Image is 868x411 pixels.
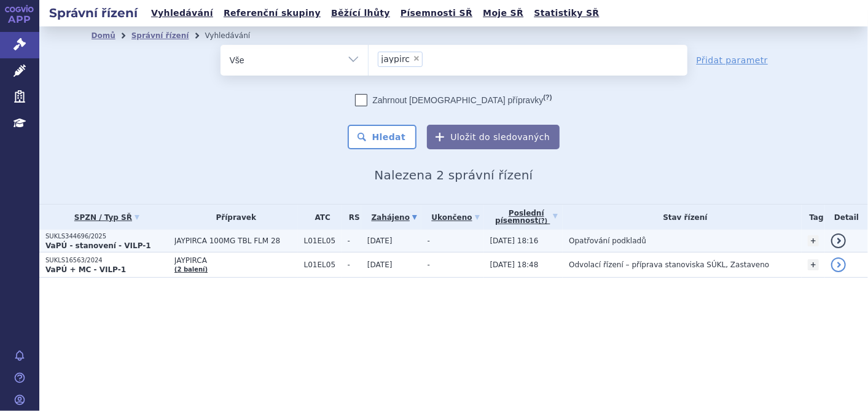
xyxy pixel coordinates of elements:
[831,233,846,248] a: detail
[298,205,342,230] th: ATC
[367,209,421,226] a: Zahájeno
[569,237,646,245] span: Opatřování podkladů
[381,55,410,63] span: jaypirc
[39,4,147,22] h2: Správní řízení
[490,237,539,245] span: [DATE] 18:16
[825,205,868,230] th: Detail
[92,31,115,40] a: Domů
[428,237,430,245] span: -
[45,256,168,265] p: SUKLS16563/2024
[45,241,151,250] strong: VaPÚ - stanovení - VILP-1
[131,31,189,40] a: Správní řízení
[374,168,533,182] span: Nalezena 2 správní řízení
[428,209,484,226] a: Ukončeno
[543,93,552,101] abbr: (?)
[168,205,298,230] th: Přípravek
[355,94,552,106] label: Zahrnout [DEMOGRAPHIC_DATA] přípravky
[205,26,266,45] li: Vyhledávání
[367,260,393,269] span: [DATE]
[45,232,168,241] p: SUKLS344696/2025
[174,256,298,265] span: JAYPIRCA
[428,260,430,269] span: -
[327,5,394,22] a: Běžící lhůty
[831,257,846,272] a: detail
[348,125,417,149] button: Hledat
[304,237,342,245] span: L01EL05
[808,259,819,270] a: +
[538,217,547,225] abbr: (?)
[530,5,603,22] a: Statistiky SŘ
[220,5,324,22] a: Referenční skupiny
[427,125,560,149] button: Uložit do sledovaných
[304,260,342,269] span: L01EL05
[348,237,361,245] span: -
[697,54,768,66] a: Přidat parametr
[174,266,208,273] a: (2 balení)
[413,55,420,62] span: ×
[426,51,433,66] input: jaypirc
[342,205,361,230] th: RS
[479,5,527,22] a: Moje SŘ
[802,205,826,230] th: Tag
[45,209,168,226] a: SPZN / Typ SŘ
[569,260,769,269] span: Odvolací řízení – příprava stanoviska SÚKL, Zastaveno
[45,265,126,274] strong: VaPÚ + MC - VILP-1
[490,260,539,269] span: [DATE] 18:48
[808,235,819,246] a: +
[147,5,217,22] a: Vyhledávání
[490,205,563,230] a: Poslednípísemnost(?)
[348,260,361,269] span: -
[367,237,393,245] span: [DATE]
[563,205,802,230] th: Stav řízení
[397,5,476,22] a: Písemnosti SŘ
[174,237,298,245] span: JAYPIRCA 100MG TBL FLM 28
